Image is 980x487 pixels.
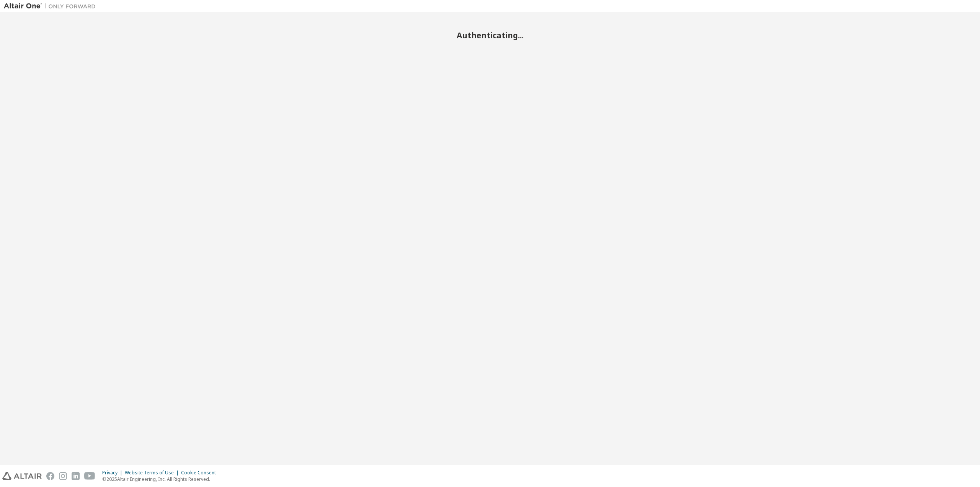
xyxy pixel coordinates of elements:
h2: Authenticating... [4,30,976,40]
p: © 2025 Altair Engineering, Inc. All Rights Reserved. [102,476,220,482]
img: youtube.svg [84,472,95,480]
div: Privacy [102,470,125,476]
img: instagram.svg [59,472,67,480]
img: linkedin.svg [72,472,80,480]
div: Cookie Consent [181,470,220,476]
img: altair_logo.svg [2,472,42,480]
img: facebook.svg [46,472,54,480]
div: Website Terms of Use [125,470,181,476]
img: Altair One [4,2,100,10]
